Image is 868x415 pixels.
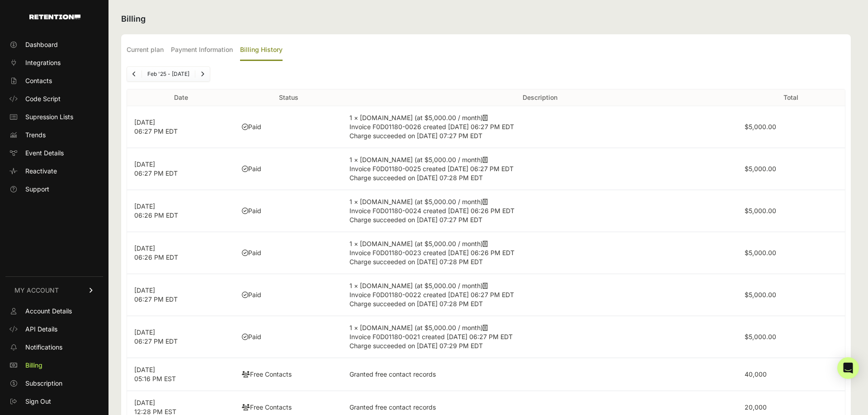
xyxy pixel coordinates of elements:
span: Charge succeeded on [DATE] 07:28 PM EDT [349,300,483,308]
td: 1 × [DOMAIN_NAME] (at $5,000.00 / month) [342,274,737,316]
label: Billing History [240,40,283,61]
span: Code Script [25,94,61,103]
span: Charge succeeded on [DATE] 07:27 PM EDT [349,216,482,224]
a: Previous [127,67,142,81]
span: Invoice F0D01180-0022 created [DATE] 06:27 PM EDT [349,291,514,298]
span: Support [25,185,49,194]
span: Dashboard [25,40,58,49]
label: Payment Information [171,40,233,61]
span: Invoice F0D01180-0023 created [DATE] 06:26 PM EDT [349,249,514,256]
td: 1 × [DOMAIN_NAME] (at $5,000.00 / month) [342,232,737,274]
td: Granted free contact records [342,358,737,391]
span: Subscription [25,379,62,388]
span: Sign Out [25,397,51,406]
a: Sign Out [5,394,103,409]
th: Date [127,89,235,106]
td: Paid [235,106,342,148]
a: Reactivate [5,164,103,178]
img: Retention.com [29,14,80,19]
span: Charge succeeded on [DATE] 07:28 PM EDT [349,258,483,266]
span: Integrations [25,58,61,67]
a: Trends [5,128,103,142]
span: MY ACCOUNT [14,286,59,295]
p: [DATE] 06:27 PM EDT [134,118,227,136]
label: $5,000.00 [745,291,776,298]
p: [DATE] 06:26 PM EDT [134,202,227,220]
span: API Details [25,325,57,334]
label: $5,000.00 [745,207,776,214]
li: Feb '25 - [DATE] [142,70,195,78]
div: Open Intercom Messenger [837,357,859,379]
a: API Details [5,322,103,336]
span: Invoice F0D01180-0021 created [DATE] 06:27 PM EDT [349,333,513,340]
p: [DATE] 06:27 PM EDT [134,160,227,178]
td: Free Contacts [235,358,342,391]
a: Account Details [5,304,103,318]
span: Supression Lists [25,112,73,121]
td: 1 × [DOMAIN_NAME] (at $5,000.00 / month) [342,106,737,148]
span: Charge succeeded on [DATE] 07:28 PM EDT [349,174,483,182]
td: Paid [235,316,342,358]
td: 1 × [DOMAIN_NAME] (at $5,000.00 / month) [342,190,737,232]
a: Event Details [5,146,103,160]
label: $5,000.00 [745,333,776,340]
span: Charge succeeded on [DATE] 07:27 PM EDT [349,132,482,140]
label: 40,000 [745,370,767,378]
span: Invoice F0D01180-0026 created [DATE] 06:27 PM EDT [349,123,514,131]
a: Supression Lists [5,110,103,124]
a: Dashboard [5,37,103,52]
td: Paid [235,274,342,316]
span: Contacts [25,76,52,85]
span: Billing [25,361,42,370]
th: Description [342,89,737,106]
span: Event Details [25,149,64,158]
span: Account Details [25,307,72,316]
td: Paid [235,190,342,232]
span: Reactivate [25,167,57,176]
p: [DATE] 06:27 PM EDT [134,328,227,346]
a: Subscription [5,376,103,391]
span: Notifications [25,343,62,352]
td: 1 × [DOMAIN_NAME] (at $5,000.00 / month) [342,316,737,358]
span: Invoice F0D01180-0025 created [DATE] 06:27 PM EDT [349,165,514,173]
a: Billing [5,358,103,373]
p: [DATE] 06:27 PM EDT [134,286,227,304]
td: Paid [235,148,342,190]
td: 1 × [DOMAIN_NAME] (at $5,000.00 / month) [342,148,737,190]
a: Code Script [5,92,103,106]
a: Notifications [5,340,103,354]
label: $5,000.00 [745,123,776,131]
span: Invoice F0D01180-0024 created [DATE] 06:26 PM EDT [349,207,514,214]
span: Trends [25,131,46,140]
a: MY ACCOUNT [5,276,103,304]
label: $5,000.00 [745,249,776,256]
a: Integrations [5,56,103,70]
a: Support [5,182,103,196]
th: Status [235,89,342,106]
th: Total [737,89,845,106]
a: Contacts [5,74,103,88]
h2: Billing [121,13,851,25]
label: Current plan [127,40,164,61]
a: Next [195,67,210,81]
td: Paid [235,232,342,274]
label: $5,000.00 [745,165,776,173]
label: 20,000 [745,403,767,411]
p: [DATE] 05:16 PM EST [134,365,227,383]
p: [DATE] 06:26 PM EDT [134,244,227,262]
span: Charge succeeded on [DATE] 07:29 PM EDT [349,342,483,350]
